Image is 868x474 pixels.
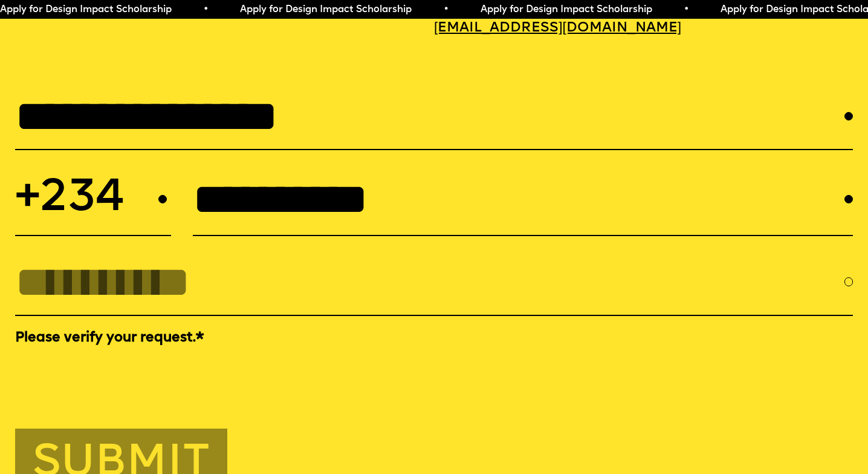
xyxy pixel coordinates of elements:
[441,5,447,15] span: •
[15,329,853,348] label: Please verify your request.
[201,5,207,15] span: •
[15,351,199,398] iframe: reCAPTCHA
[682,5,687,15] span: •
